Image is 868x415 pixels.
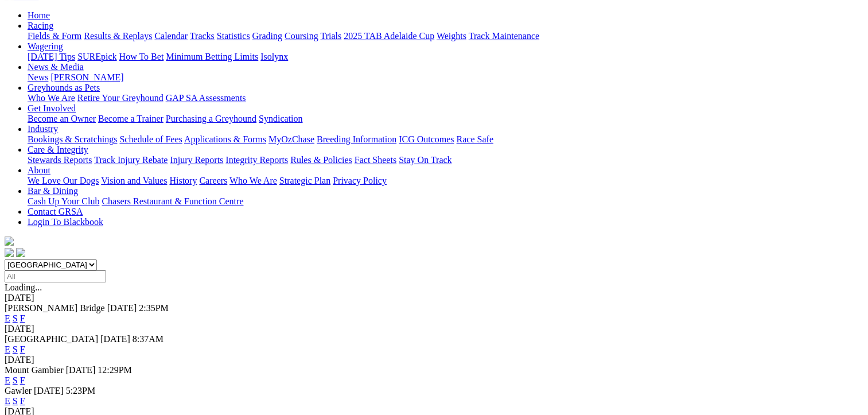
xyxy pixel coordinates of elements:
a: Login To Blackbook [28,217,103,227]
a: News & Media [28,62,84,72]
span: [DATE] [107,303,137,313]
a: Minimum Betting Limits [166,52,258,61]
a: Grading [252,31,282,41]
a: Become an Owner [28,114,96,123]
a: [PERSON_NAME] [50,72,123,82]
a: Rules & Policies [290,155,352,165]
div: Care & Integrity [28,155,863,165]
a: Fact Sheets [355,155,396,165]
a: Integrity Reports [225,155,288,165]
a: F [20,344,25,354]
a: E [5,375,10,385]
div: Greyhounds as Pets [28,93,863,103]
a: E [5,313,10,323]
a: Bookings & Scratchings [28,134,117,144]
a: Isolynx [260,52,288,61]
a: Bar & Dining [28,186,78,196]
a: Become a Trainer [98,114,164,123]
a: Privacy Policy [333,176,387,185]
a: Strategic Plan [279,176,330,185]
span: [DATE] [100,334,130,344]
a: Trials [320,31,341,41]
a: F [20,396,25,406]
span: Gawler [5,386,32,395]
a: F [20,313,25,323]
span: 2:35PM [139,303,169,313]
div: [DATE] [5,293,863,303]
div: Get Involved [28,114,863,124]
div: Wagering [28,52,863,62]
div: [DATE] [5,324,863,334]
a: Track Injury Rebate [94,155,168,165]
a: Retire Your Greyhound [77,93,164,103]
a: ICG Outcomes [399,134,454,144]
span: [PERSON_NAME] Bridge [5,303,105,313]
div: About [28,176,863,186]
span: 8:37AM [133,334,164,344]
a: Stay On Track [399,155,451,165]
a: MyOzChase [268,134,314,144]
a: SUREpick [77,52,116,61]
a: Weights [437,31,466,41]
span: Loading... [5,282,42,292]
a: Fields & Form [28,31,81,41]
div: Industry [28,134,863,145]
a: How To Bet [119,52,164,61]
a: Cash Up Your Club [28,196,99,206]
a: Get Involved [28,103,76,113]
div: Bar & Dining [28,196,863,207]
img: logo-grsa-white.png [5,236,14,246]
span: 5:23PM [66,386,96,395]
a: E [5,344,10,354]
a: 2025 TAB Adelaide Cup [344,31,434,41]
a: Breeding Information [317,134,396,144]
a: F [20,375,25,385]
a: Syndication [259,114,302,123]
a: S [13,344,18,354]
a: Chasers Restaurant & Function Centre [102,196,243,206]
span: [DATE] [34,386,64,395]
span: [GEOGRAPHIC_DATA] [5,334,98,344]
a: Track Maintenance [469,31,539,41]
img: facebook.svg [5,248,14,257]
a: Careers [199,176,227,185]
a: Greyhounds as Pets [28,83,100,92]
a: We Love Our Dogs [28,176,99,185]
a: Contact GRSA [28,207,83,216]
a: Care & Integrity [28,145,88,154]
a: Calendar [154,31,188,41]
a: S [13,375,18,385]
a: Schedule of Fees [119,134,182,144]
div: [DATE] [5,355,863,365]
a: Purchasing a Greyhound [166,114,256,123]
a: News [28,72,48,82]
a: Race Safe [456,134,493,144]
span: 12:29PM [98,365,132,375]
img: twitter.svg [16,248,25,257]
div: Racing [28,31,863,41]
a: Tracks [190,31,215,41]
input: Select date [5,270,106,282]
a: Applications & Forms [184,134,266,144]
a: Industry [28,124,58,134]
span: [DATE] [66,365,96,375]
a: E [5,396,10,406]
div: News & Media [28,72,863,83]
a: Statistics [217,31,250,41]
span: Mount Gambier [5,365,64,375]
a: History [169,176,197,185]
a: About [28,165,50,175]
a: GAP SA Assessments [166,93,246,103]
a: Home [28,10,50,20]
a: Coursing [285,31,318,41]
a: S [13,396,18,406]
a: [DATE] Tips [28,52,75,61]
a: Stewards Reports [28,155,92,165]
a: Who We Are [229,176,277,185]
a: Vision and Values [101,176,167,185]
a: Racing [28,21,53,30]
a: Wagering [28,41,63,51]
a: Injury Reports [170,155,223,165]
a: S [13,313,18,323]
a: Who We Are [28,93,75,103]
